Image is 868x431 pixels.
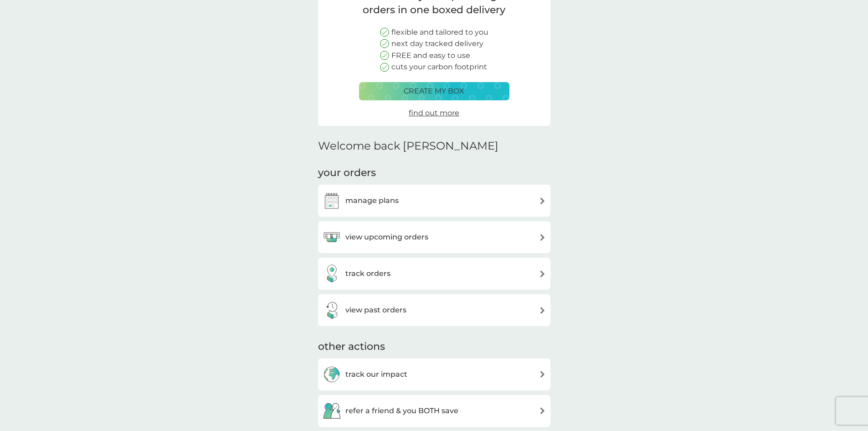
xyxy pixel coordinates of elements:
[359,82,509,100] button: create my box
[539,307,546,314] img: arrow right
[318,166,376,180] h3: your orders
[345,231,428,243] h3: view upcoming orders
[345,304,406,316] h3: view past orders
[539,270,546,277] img: arrow right
[539,407,546,414] img: arrow right
[318,340,385,354] h3: other actions
[345,369,407,380] h3: track our impact
[345,405,458,417] h3: refer a friend & you BOTH save
[539,197,546,204] img: arrow right
[409,107,459,119] a: find out more
[391,61,487,73] p: cuts your carbon footprint
[404,85,464,97] p: create my box
[409,109,459,117] span: find out more
[539,234,546,241] img: arrow right
[391,26,488,38] p: flexible and tailored to you
[318,140,498,153] h2: Welcome back [PERSON_NAME]
[539,371,546,378] img: arrow right
[391,38,483,50] p: next day tracked delivery
[345,268,390,280] h3: track orders
[391,50,470,62] p: FREE and easy to use
[345,195,399,207] h3: manage plans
